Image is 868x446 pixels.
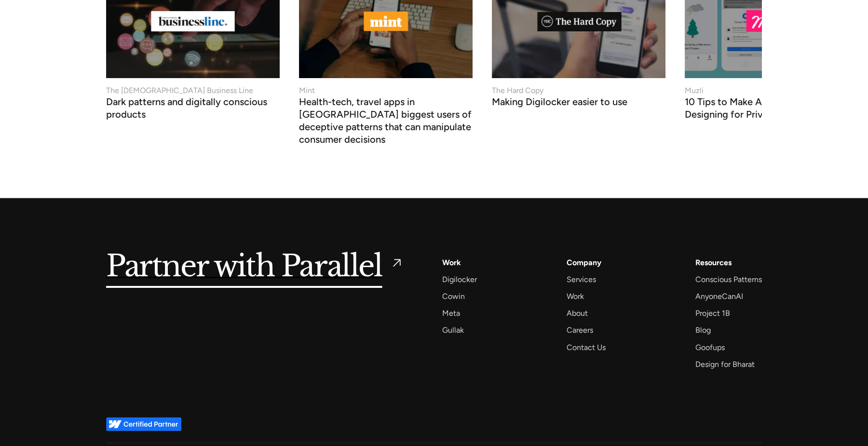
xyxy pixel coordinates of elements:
[567,273,596,286] a: Services
[442,290,465,303] a: Cowin
[685,98,858,121] h3: 10 Tips to Make Apps More Human by Designing for Privacy
[442,324,464,337] a: Gullak
[106,256,404,278] a: Partner with Parallel
[695,256,732,269] div: Resources
[299,85,315,96] div: Mint
[567,290,584,303] a: Work
[106,85,253,96] div: The [DEMOGRAPHIC_DATA] Business Line
[567,307,588,320] a: About
[106,98,280,121] h3: Dark patterns and digitally conscious products
[442,256,461,269] a: Work
[695,324,711,337] a: Blog
[442,307,460,320] a: Meta
[685,85,704,96] div: Muzli
[567,341,606,354] a: Contact Us
[695,341,725,354] a: Goofups
[442,273,477,286] a: Digilocker
[695,290,743,303] a: AnyoneCanAI
[567,256,601,269] a: Company
[695,358,755,371] a: Design for Bharat
[299,98,473,146] h3: Health-tech, travel apps in [GEOGRAPHIC_DATA] biggest users of deceptive patterns that can manipu...
[695,273,762,286] a: Conscious Patterns
[106,256,382,278] h5: Partner with Parallel
[695,307,730,320] a: Project 1B
[492,98,627,108] h3: Making Digilocker easier to use
[567,324,593,337] a: Careers
[492,85,543,96] div: The Hard Copy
